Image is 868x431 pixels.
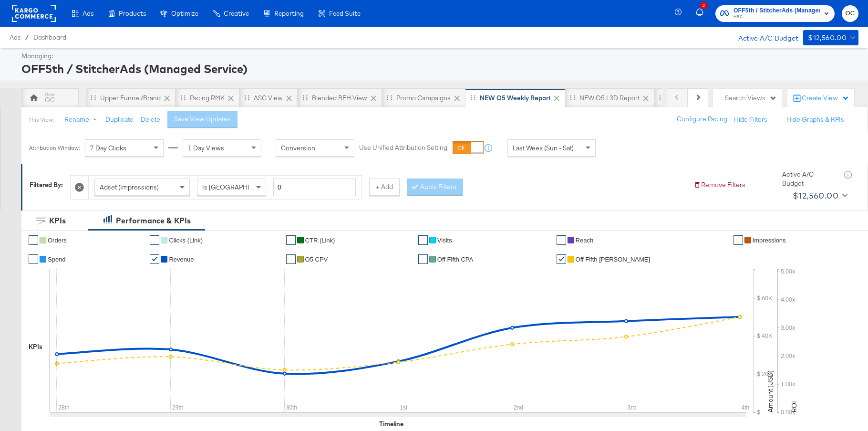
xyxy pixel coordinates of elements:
[150,254,159,264] a: ✔
[21,61,856,77] div: OFF5th / StitcherAds (Managed Service)
[58,111,107,128] button: Rename
[244,95,249,100] div: Drag to reorder tab
[576,237,594,244] span: Reach
[725,94,777,103] div: Search Views
[190,94,225,103] div: Pacing RMK
[83,10,93,17] span: Ads
[694,4,711,23] button: 3
[803,30,858,45] button: $12,560.00
[305,256,328,263] span: O5 CPV
[728,30,798,44] div: Active A/C Budget
[579,94,640,103] div: NEW O5 L3D Report
[437,237,452,244] span: Visits
[90,144,126,152] span: 7 Day Clicks
[286,254,296,264] a: ✔
[576,256,651,263] span: Off Fifth [PERSON_NAME]
[29,235,38,245] a: ✔
[180,95,186,100] div: Drag to reorder tab
[734,6,820,16] span: OFF5th / StitcherAds (Managed Service)
[418,235,428,245] a: ✔
[33,33,66,41] a: Dashboard
[49,215,66,226] div: KPIs
[369,179,400,196] button: + Add
[188,144,224,152] span: 1 Day Views
[202,183,275,191] span: Is [GEOGRAPHIC_DATA]
[29,342,42,351] div: KPIs
[29,254,38,264] a: ✔
[224,10,249,17] span: Creative
[734,13,820,21] span: HBC
[48,237,67,244] span: Orders
[281,144,315,152] span: Conversion
[557,235,566,245] a: ✔
[48,256,66,263] span: Spend
[119,10,146,17] span: Products
[753,237,786,244] span: Impressions
[786,115,844,124] button: Hide Graphs & KPIs
[670,111,734,128] button: Configure Pacing
[734,235,743,245] a: ✔
[846,8,855,19] span: OC
[171,10,198,17] span: Optimize
[29,116,54,124] div: This View:
[302,95,308,100] div: Drag to reorder tab
[29,145,80,151] div: Attribution Window:
[387,95,392,100] div: Drag to reorder tab
[734,115,767,124] button: Hide Filters
[169,256,194,263] span: Revenue
[100,94,161,103] div: Upper Funnel/Brand
[793,189,838,203] div: $12,560.00
[105,115,134,124] button: Duplicate
[766,370,775,412] text: Amount (USD)
[21,33,33,41] span: /
[570,95,575,100] div: Drag to reorder tab
[379,420,403,429] div: Timeline
[100,183,159,191] span: Adset (Impressions)
[513,144,574,152] span: Last Week (Sun - Sat)
[659,95,664,100] div: Drag to reorder tab
[329,10,361,17] span: Feed Suite
[91,95,96,100] div: Drag to reorder tab
[274,10,304,17] span: Reporting
[169,237,203,244] span: Clicks (Link)
[312,94,367,103] div: Blended BEH View
[789,188,849,203] button: $12,560.00
[10,33,21,41] span: Ads
[693,180,745,189] button: Remove Filters
[141,115,160,124] button: Delete
[470,95,475,100] div: Drag to reorder tab
[808,32,847,44] div: $12,560.00
[254,94,283,103] div: ASC View
[437,256,473,263] span: off fifth CPA
[842,5,858,22] button: OC
[286,235,296,245] a: ✔
[116,215,191,226] div: Performance & KPIs
[700,2,707,9] div: 3
[802,94,849,103] div: Create View
[396,94,451,103] div: Promo Campaigns
[305,237,335,244] span: CTR (Link)
[273,179,356,196] input: Enter a number
[418,254,428,264] a: ✔
[790,401,798,412] text: ROI
[557,254,566,264] a: ✔
[30,180,63,189] div: Filtered By:
[715,5,835,22] button: OFF5th / StitcherAds (Managed Service)HBC
[150,235,159,245] a: ✔
[782,170,835,188] div: Active A/C Budget
[359,144,449,153] label: Use Unified Attribution Setting:
[45,95,55,105] div: OC
[480,94,550,103] div: NEW O5 Weekly Report
[21,52,856,61] div: Managing:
